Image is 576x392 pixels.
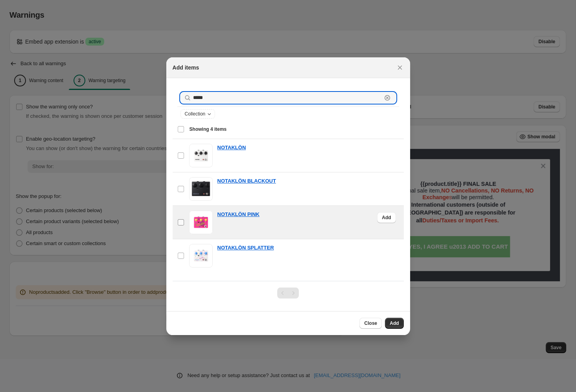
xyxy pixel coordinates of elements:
[217,211,259,218] a: NOTAKLÖN PINK
[185,111,206,117] span: Collection
[277,288,299,299] nav: Pagination
[190,126,227,132] span: Showing 4 items
[383,94,391,102] button: Clear
[377,212,396,223] button: Add
[189,211,213,234] img: NOTAKLÖN PINK
[181,110,215,118] button: Collection
[390,320,399,326] span: Add
[189,244,213,267] img: NOTAKLÖN SPLATTER
[359,318,382,329] button: Close
[217,244,274,252] a: NOTAKLÖN SPLATTER
[382,214,391,221] span: Add
[217,177,276,185] a: NOTAKLÖN BLACKOUT
[189,144,213,167] img: NOTAKLÖN
[385,318,403,329] button: Add
[364,320,377,326] span: Close
[217,144,246,152] a: NOTAKLÖN
[173,64,199,71] h2: Add items
[394,62,405,73] button: Close
[189,177,213,201] img: NOTAKLÖN BLACKOUT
